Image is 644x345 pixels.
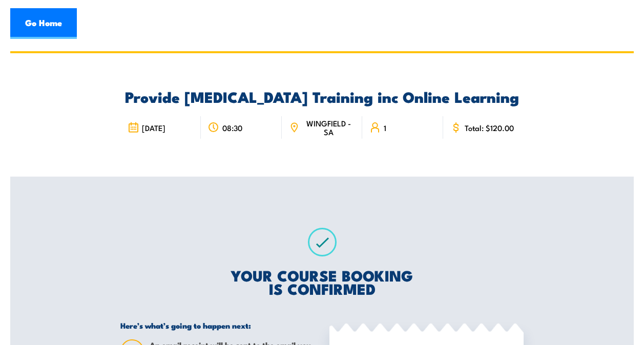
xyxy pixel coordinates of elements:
[222,123,242,132] span: 08:30
[120,320,315,330] h5: Here’s what’s going to happen next:
[10,8,77,39] a: Go Home
[465,123,514,132] span: Total: $120.00
[120,90,524,103] h2: Provide [MEDICAL_DATA] Training inc Online Learning
[302,119,355,136] span: WINGFIELD - SA
[142,123,165,132] span: [DATE]
[384,123,386,132] span: 1
[120,268,524,295] h2: YOUR COURSE BOOKING IS CONFIRMED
